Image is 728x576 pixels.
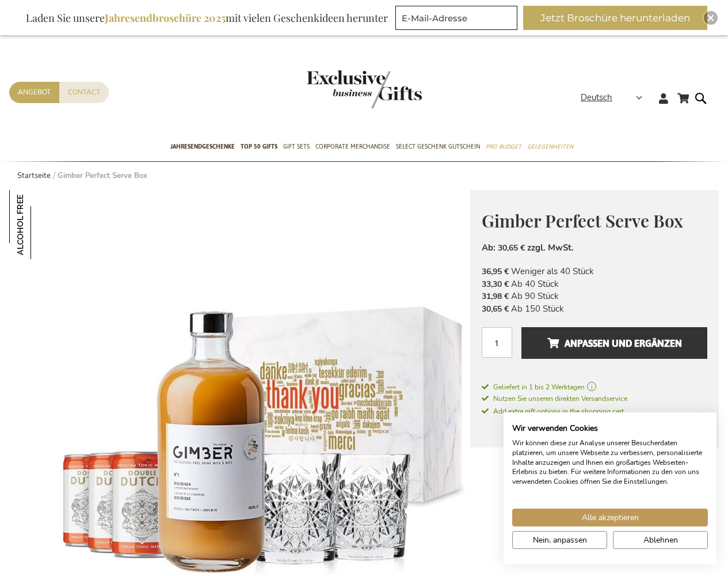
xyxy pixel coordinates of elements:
span: Pro Budget [486,141,521,153]
span: Nutzen Sie unseren direkten Versandservice [482,394,627,403]
a: Nutzen Sie unseren direkten Versandservice [482,392,707,404]
input: Menge [482,327,512,358]
span: 33,30 € [482,279,509,290]
span: Gift Sets [283,141,310,153]
li: Ab 90 Stück [482,290,707,302]
span: 36,95 € [482,266,509,277]
button: Alle verweigern cookies [613,531,708,549]
a: Add extra gift options in the shopping cart [482,405,707,417]
span: Ab: [482,242,496,253]
div: Deutsch [581,91,650,104]
span: Alle akzeptieren [582,511,639,524]
div: Close [704,11,718,25]
img: Gimber Perfect Serve Box [9,190,78,259]
button: cookie Einstellungen anpassen [512,531,607,549]
a: store logo [307,70,364,108]
li: Ab 40 Stück [482,278,707,290]
button: Akzeptieren Sie alle cookies [512,509,708,526]
span: 30,65 € [482,304,509,314]
a: Angebot [9,82,59,103]
img: Close [707,14,714,21]
span: Gimber Perfect Serve Box [482,209,683,232]
span: TOP 50 Gifts [241,141,277,153]
p: Wir können diese zur Analyse unserer Besucherdaten platzieren, um unsere Webseite zu verbessern, ... [512,438,708,487]
button: Anpassen und ergänzen [521,327,707,359]
a: Contact [59,82,109,103]
span: Nein, anpassen [533,534,587,546]
b: Jahresendbroschüre 2025 [105,11,226,25]
span: Add extra gift options in the shopping cart [482,407,624,416]
img: Exclusive Business gifts logo [307,70,422,108]
span: zzgl. MwSt. [527,242,574,253]
span: Anpassen und ergänzen [547,334,682,353]
span: Ablehnen [643,534,678,546]
a: Startseite [17,170,51,181]
strong: Gimber Perfect Serve Box [58,170,147,181]
span: Jahresendgeschenke [170,141,235,153]
div: Laden Sie unsere mit vielen Geschenkideen herunter [21,6,393,30]
span: Deutsch [581,91,612,104]
a: Geliefert in 1 bis 2 Werktagen [482,382,707,392]
li: Weniger als 40 Stück [482,266,707,278]
form: marketing offers and promotions [395,6,521,33]
span: Corporate Merchandise [315,141,390,153]
span: Select Geschenk Gutschein [396,141,480,153]
span: 31,98 € [482,291,509,302]
button: Jetzt Broschüre herunterladen [523,6,707,30]
input: E-Mail-Adresse [395,6,517,30]
span: 30,65 € [498,242,525,253]
span: Gelegenheiten [527,141,573,153]
li: Ab 150 Stück [482,303,707,315]
h2: Wir verwenden Cookies [512,423,708,434]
